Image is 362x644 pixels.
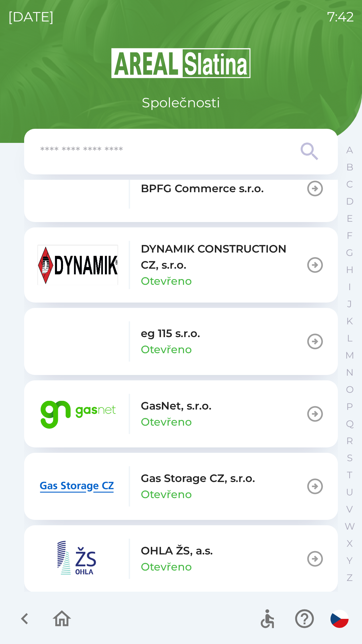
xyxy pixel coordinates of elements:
button: S [341,449,358,467]
button: Z [341,569,358,586]
p: Společnosti [142,93,220,113]
button: D [341,193,358,210]
p: D [346,196,354,207]
p: O [346,384,354,395]
button: C [341,176,358,193]
p: S [347,452,353,464]
button: U [341,484,358,501]
button: F [341,227,358,244]
p: Otevřeno [141,559,192,575]
button: Y [341,552,358,569]
p: H [346,264,354,276]
button: P [341,398,358,415]
p: V [346,503,353,515]
p: X [347,538,353,549]
p: Otevřeno [141,341,192,358]
button: Q [341,415,358,432]
p: I [348,281,351,293]
p: R [346,435,353,447]
button: R [341,432,358,449]
button: V [341,501,358,518]
button: H [341,261,358,278]
p: 7:42 [327,7,354,27]
p: E [347,213,353,224]
img: 2bd567fa-230c-43b3-b40d-8aef9e429395.png [38,466,118,506]
button: B [341,159,358,176]
p: GasNet, s.r.o. [141,398,212,414]
p: Gas Storage CZ, s.r.o. [141,470,255,486]
p: K [346,315,353,327]
p: A [346,144,353,156]
img: f3b1b367-54a7-43c8-9d7e-84e812667233.png [38,168,118,209]
p: M [345,350,354,361]
button: Gas Storage CZ, s.r.o.Otevřeno [24,453,338,520]
p: C [346,178,353,190]
p: Z [347,572,353,584]
p: BPFG Commerce s.r.o. [141,180,264,197]
button: I [341,278,358,296]
button: OHLA ŽS, a.s.Otevřeno [24,525,338,592]
img: 95230cbc-907d-4dce-b6ee-20bf32430970.png [38,539,118,579]
button: N [341,364,358,381]
p: J [347,298,352,310]
img: 95bd5263-4d84-4234-8c68-46e365c669f1.png [38,394,118,434]
p: P [346,401,353,413]
p: G [346,247,353,259]
p: B [346,161,353,173]
button: O [341,381,358,398]
button: BPFG Commerce s.r.o. [24,155,338,222]
img: Logo [24,47,338,79]
button: M [341,347,358,364]
button: T [341,467,358,484]
button: L [341,330,358,347]
button: eg 115 s.r.o.Otevřeno [24,308,338,375]
button: G [341,244,358,261]
p: Otevřeno [141,486,192,502]
button: GasNet, s.r.o.Otevřeno [24,380,338,447]
p: T [347,469,352,481]
img: 9aa1c191-0426-4a03-845b-4981a011e109.jpeg [38,245,118,285]
button: K [341,313,358,330]
p: [DATE] [8,7,54,27]
p: Otevřeno [141,273,192,289]
button: W [341,518,358,535]
p: F [347,230,353,241]
button: A [341,142,358,159]
p: DYNAMIK CONSTRUCTION CZ, s.r.o. [141,241,306,273]
button: X [341,535,358,552]
button: E [341,210,358,227]
p: Y [347,555,353,567]
button: DYNAMIK CONSTRUCTION CZ, s.r.o.Otevřeno [24,227,338,303]
p: W [345,521,355,532]
p: OHLA ŽS, a.s. [141,543,213,559]
p: L [347,332,352,344]
button: J [341,296,358,313]
p: eg 115 s.r.o. [141,325,200,341]
p: Otevřeno [141,414,192,430]
p: U [346,486,353,498]
p: N [346,367,354,378]
img: cs flag [330,610,349,628]
p: Q [346,418,354,430]
img: 1a4889b5-dc5b-4fa6-815e-e1339c265386.png [38,321,118,362]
